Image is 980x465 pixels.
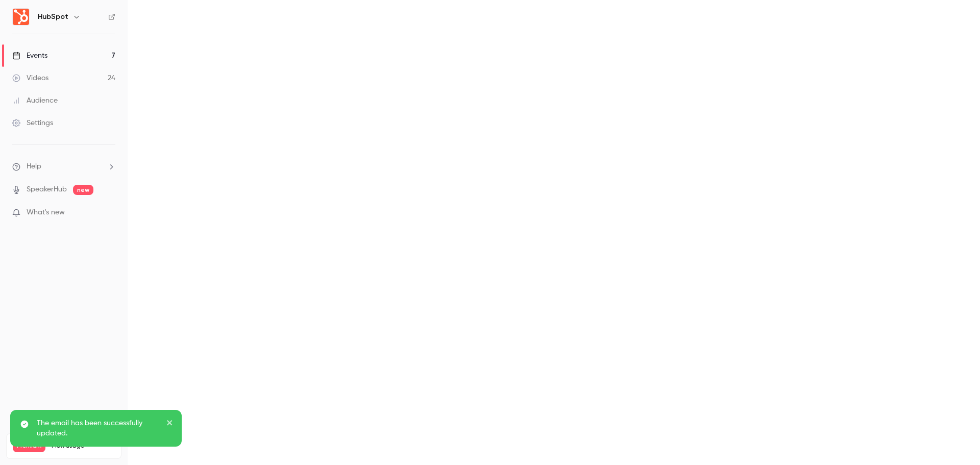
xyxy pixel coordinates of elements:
h6: HubSpot [38,12,68,22]
a: SpeakerHub [27,184,67,195]
div: Settings [12,118,53,128]
div: Events [12,51,47,61]
span: Help [27,161,41,172]
li: help-dropdown-opener [12,161,115,172]
div: Videos [12,73,48,83]
p: The email has been successfully updated. [37,418,159,438]
img: HubSpot [13,9,29,25]
button: close [166,418,174,430]
span: What's new [27,207,65,218]
div: Audience [12,95,58,106]
span: new [73,185,93,195]
iframe: Noticeable Trigger [103,208,115,217]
